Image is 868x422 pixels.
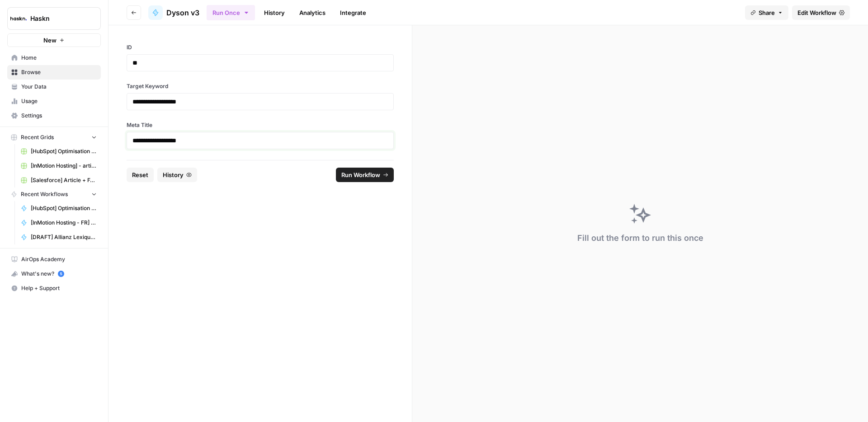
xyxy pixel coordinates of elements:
[21,83,97,91] span: Your Data
[17,230,101,244] a: [DRAFT] Allianz Lexique - 2.0 - Emprunteur - août 2025
[30,14,85,23] span: Haskn
[21,284,97,292] span: Help + Support
[259,5,290,20] a: History
[31,219,97,227] span: [InMotion Hosting - FR] - article de blog 2000 mots
[43,36,57,45] span: New
[58,271,64,277] a: 5
[7,33,101,47] button: New
[21,133,54,141] span: Recent Grids
[7,252,101,267] a: AirOps Academy
[127,82,394,90] label: Target Keyword
[8,267,100,281] div: What's new?
[7,267,101,281] button: What's new? 5
[759,8,775,17] span: Share
[31,162,97,170] span: [InMotion Hosting] - article de blog 2000 mots
[21,97,97,105] span: Usage
[335,5,372,20] a: Integrate
[31,147,97,155] span: [HubSpot] Optimisation - Articles de blog
[21,112,97,120] span: Settings
[132,170,148,179] span: Reset
[166,7,199,18] span: Dyson v3
[17,144,101,159] a: [HubSpot] Optimisation - Articles de blog
[7,80,101,94] a: Your Data
[336,168,394,182] button: Run Workflow
[7,281,101,295] button: Help + Support
[294,5,331,20] a: Analytics
[7,94,101,108] a: Usage
[797,8,836,17] span: Edit Workflow
[792,5,850,20] a: Edit Workflow
[7,65,101,80] a: Browse
[127,43,394,52] label: ID
[31,233,97,241] span: [DRAFT] Allianz Lexique - 2.0 - Emprunteur - août 2025
[17,216,101,230] a: [InMotion Hosting - FR] - article de blog 2000 mots
[148,5,199,20] a: Dyson v3
[7,108,101,123] a: Settings
[127,168,154,182] button: Reset
[7,51,101,65] a: Home
[10,10,27,27] img: Haskn Logo
[7,188,101,201] button: Recent Workflows
[163,170,184,179] span: History
[7,131,101,144] button: Recent Grids
[341,170,380,179] span: Run Workflow
[577,232,703,244] div: Fill out the form to run this once
[207,5,255,20] button: Run Once
[127,121,394,129] label: Meta Title
[21,54,97,62] span: Home
[17,173,101,188] a: [Salesforce] Article + FAQ + Posts RS
[31,204,97,212] span: [HubSpot] Optimisation - Articles de blog
[745,5,788,20] button: Share
[31,176,97,184] span: [Salesforce] Article + FAQ + Posts RS
[21,68,97,76] span: Browse
[21,190,68,198] span: Recent Workflows
[17,159,101,173] a: [InMotion Hosting] - article de blog 2000 mots
[17,201,101,216] a: [HubSpot] Optimisation - Articles de blog
[21,255,97,263] span: AirOps Academy
[7,7,101,30] button: Workspace: Haskn
[157,168,197,182] button: History
[60,272,62,276] text: 5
